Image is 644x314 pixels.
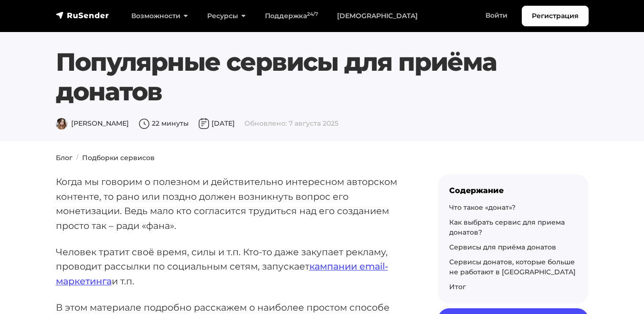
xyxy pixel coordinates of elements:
[449,186,577,195] div: Содержание
[449,243,556,251] a: Сервисы для приёма донатов
[56,119,129,128] span: [PERSON_NAME]
[449,282,466,291] a: Итог
[198,118,210,130] img: Дата публикации
[255,6,327,26] a: Поддержка24/7
[56,153,73,162] a: Блог
[50,153,594,163] nav: breadcrumb
[327,6,427,26] a: [DEMOGRAPHIC_DATA]
[522,6,589,26] a: Регистрация
[449,218,565,237] a: Как выбрать сервис для приема донатов?
[198,6,255,26] a: Ресурсы
[56,47,543,107] h1: Популярные сервисы для приёма донатов
[122,6,198,26] a: Возможности
[138,118,150,130] img: Время чтения
[449,258,576,276] a: Сервисы донатов, которые больше не работают в [GEOGRAPHIC_DATA]
[449,203,516,212] a: Что такое «донат»?
[198,119,235,128] span: [DATE]
[138,119,189,128] span: 22 минуты
[56,245,407,289] p: Человек тратит своё время, силы и т.п. Кто-то даже закупает рекламу, проводит рассылки по социаль...
[56,11,109,20] img: RuSender
[73,153,155,163] li: Подборки сервисов
[307,11,318,17] sup: 24/7
[244,119,338,128] span: Обновлено: 7 августа 2025
[56,174,407,233] p: Когда мы говорим о полезном и действительно интересном авторском контенте, то рано или поздно дол...
[476,6,517,25] a: Войти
